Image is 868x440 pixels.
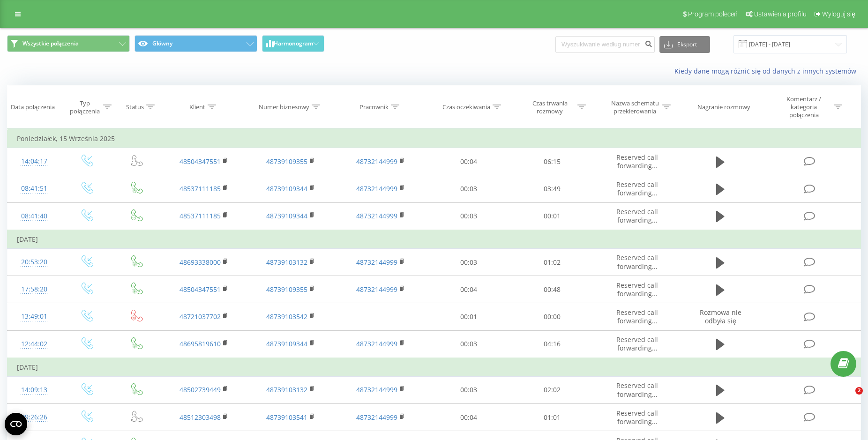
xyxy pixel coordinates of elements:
[356,211,397,220] a: 48732144999
[262,35,324,52] button: Harmonogram
[266,184,307,193] a: 48739109344
[442,103,490,111] div: Czas oczekiwania
[674,67,861,75] a: Kiedy dane mogą różnić się od danych z innych systemów
[180,258,221,267] a: 48693338000
[510,330,594,358] td: 04:16
[836,387,859,410] iframe: Intercom live chat
[356,285,397,294] a: 48732144999
[266,285,307,294] a: 48739109355
[180,211,221,220] a: 48537111185
[266,312,307,321] a: 48739103542
[356,413,397,422] a: 48732144999
[17,408,51,426] div: 09:26:26
[525,99,575,115] div: Czas trwania rozmowy
[180,339,221,348] a: 48695819610
[510,175,594,202] td: 03:49
[135,35,257,52] button: Główny
[266,385,307,394] a: 48739103132
[7,230,861,249] td: [DATE]
[180,184,221,193] a: 48537111185
[180,385,221,394] a: 48502739449
[616,207,658,224] span: Reserved call forwarding...
[427,330,511,358] td: 00:03
[427,202,511,230] td: 00:03
[17,253,51,271] div: 20:53:20
[510,276,594,303] td: 00:48
[510,148,594,175] td: 06:15
[510,404,594,431] td: 01:01
[266,339,307,348] a: 48739109344
[616,308,658,325] span: Reserved call forwarding...
[259,103,309,111] div: Numer biznesowy
[180,157,221,166] a: 48504347551
[427,404,511,431] td: 00:04
[17,179,51,198] div: 08:41:51
[616,180,658,197] span: Reserved call forwarding...
[17,280,51,298] div: 17:58:20
[822,10,855,18] span: Wyloguj się
[356,157,397,166] a: 48732144999
[855,387,863,395] span: 2
[180,413,221,422] a: 48512303498
[427,303,511,330] td: 00:01
[5,413,27,435] button: Open CMP widget
[7,35,130,52] button: Wszystkie połączenia
[616,381,658,398] span: Reserved call forwarding...
[427,148,511,175] td: 00:04
[356,184,397,193] a: 48732144999
[11,103,55,111] div: Data połączenia
[616,253,658,270] span: Reserved call forwarding...
[7,129,861,148] td: Poniedziałek, 15 Września 2025
[610,99,660,115] div: Nazwa schematu przekierowania
[17,152,51,171] div: 14:04:17
[510,376,594,403] td: 02:02
[688,10,738,18] span: Program poleceń
[356,385,397,394] a: 48732144999
[510,303,594,330] td: 00:00
[126,103,144,111] div: Status
[697,103,750,111] div: Nagranie rozmowy
[777,95,831,119] div: Komentarz / kategoria połączenia
[616,281,658,298] span: Reserved call forwarding...
[17,335,51,353] div: 12:44:02
[17,381,51,399] div: 14:09:13
[510,202,594,230] td: 00:01
[266,413,307,422] a: 48739103541
[427,276,511,303] td: 00:04
[17,207,51,225] div: 08:41:40
[659,36,710,53] button: Eksport
[359,103,389,111] div: Pracownik
[274,40,313,47] span: Harmonogram
[189,103,205,111] div: Klient
[356,258,397,267] a: 48732144999
[266,157,307,166] a: 48739109355
[180,312,221,321] a: 48721037702
[180,285,221,294] a: 48504347551
[266,211,307,220] a: 48739109344
[7,358,861,377] td: [DATE]
[700,308,741,325] span: Rozmowa nie odbyła się
[616,153,658,170] span: Reserved call forwarding...
[754,10,807,18] span: Ustawienia profilu
[266,258,307,267] a: 48739103132
[427,376,511,403] td: 00:03
[427,249,511,276] td: 00:03
[69,99,101,115] div: Typ połączenia
[356,339,397,348] a: 48732144999
[510,249,594,276] td: 01:02
[427,175,511,202] td: 00:03
[22,40,79,47] span: Wszystkie połączenia
[616,409,658,426] span: Reserved call forwarding...
[616,335,658,352] span: Reserved call forwarding...
[555,36,655,53] input: Wyszukiwanie według numeru
[17,307,51,326] div: 13:49:01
